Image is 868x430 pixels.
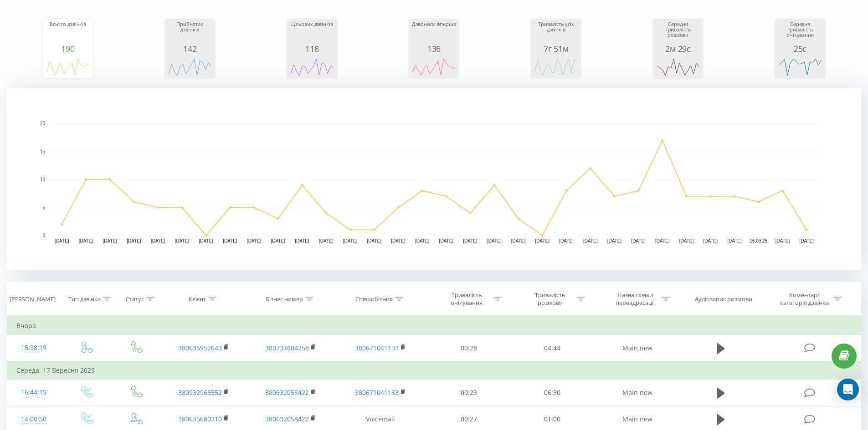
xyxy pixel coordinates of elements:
text: [DATE] [583,238,598,243]
svg: A chart. [533,53,579,81]
div: Клієнт [189,295,206,303]
div: Тривалість очікування [442,291,491,307]
div: Аудіозапис розмови [695,295,752,303]
text: [DATE] [199,238,213,243]
div: 25с [777,44,823,53]
div: 2м 29с [655,44,701,53]
text: [DATE] [295,238,309,243]
div: 7г 51м [533,44,579,53]
svg: A chart. [655,53,701,81]
div: Статус [126,295,144,303]
div: Тривалість розмови [526,291,575,307]
text: 15 [40,149,46,154]
a: 380671041133 [355,344,399,352]
text: [DATE] [799,238,814,243]
text: [DATE] [271,238,286,243]
a: 380635952643 [178,344,222,352]
text: [DATE] [776,238,790,243]
div: 14:00:50 [16,410,51,428]
td: 04:44 [511,335,594,362]
div: Назва схеми переадресації [611,291,659,307]
td: Main new [594,379,680,406]
td: 06:30 [511,379,594,406]
div: [PERSON_NAME] [10,295,56,303]
a: 380632058422 [265,388,309,397]
text: [DATE] [439,238,454,243]
div: 142 [167,44,213,53]
div: Коментар/категорія дзвінка [778,291,831,307]
svg: A chart. [411,53,457,81]
a: 380932966552 [178,388,222,397]
div: 15:38:19 [16,339,51,357]
text: [DATE] [319,238,334,243]
td: Вчора [7,317,861,335]
td: Main new [594,335,680,362]
div: Тип дзвінка [68,295,101,303]
text: [DATE] [151,238,165,243]
text: [DATE] [511,238,526,243]
text: [DATE] [631,238,646,243]
text: 10 [40,177,46,182]
div: 136 [411,44,457,53]
text: [DATE] [655,238,670,243]
div: Цільових дзвінків [289,21,335,44]
div: Середня тривалість очікування [777,21,823,44]
div: Співробітник [355,295,393,303]
svg: A chart. [7,88,861,270]
div: Середня тривалість розмови [655,21,701,44]
text: [DATE] [487,238,502,243]
text: [DATE] [367,238,381,243]
text: [DATE] [559,238,574,243]
svg: A chart. [289,53,335,81]
td: Середа, 17 Вересня 2025 [7,361,861,379]
text: 20 [40,121,46,126]
a: 380671041133 [355,388,399,397]
div: 190 [45,44,91,53]
a: 380635680310 [178,415,222,423]
text: [DATE] [175,238,190,243]
text: [DATE] [415,238,430,243]
div: Всього дзвінків [45,21,91,44]
svg: A chart. [777,53,823,81]
a: 380737604258 [265,344,309,352]
div: Бізнес номер [266,295,303,303]
svg: A chart. [45,53,91,81]
text: [DATE] [607,238,622,243]
text: [DATE] [727,238,742,243]
text: [DATE] [463,238,478,243]
div: Прийнятих дзвінків [167,21,213,44]
text: [DATE] [343,238,358,243]
div: Дзвонили вперше [411,21,457,44]
text: [DATE] [223,238,237,243]
text: [DATE] [79,238,93,243]
svg: A chart. [167,53,213,81]
a: 380632058422 [265,415,309,423]
text: 5 [42,205,45,210]
div: Open Intercom Messenger [837,379,859,400]
text: [DATE] [55,238,69,243]
text: [DATE] [103,238,118,243]
text: [DATE] [535,238,550,243]
td: 00:28 [427,335,511,362]
text: [DATE] [704,238,718,243]
text: 0 [42,233,45,238]
div: 118 [289,44,335,53]
div: Тривалість усіх дзвінків [533,21,579,44]
text: [DATE] [679,238,694,243]
text: [DATE] [247,238,262,243]
text: 16.09.25 [750,238,767,243]
div: 16:44:15 [16,384,51,401]
td: 00:23 [427,379,511,406]
text: [DATE] [391,238,406,243]
text: [DATE] [127,238,141,243]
